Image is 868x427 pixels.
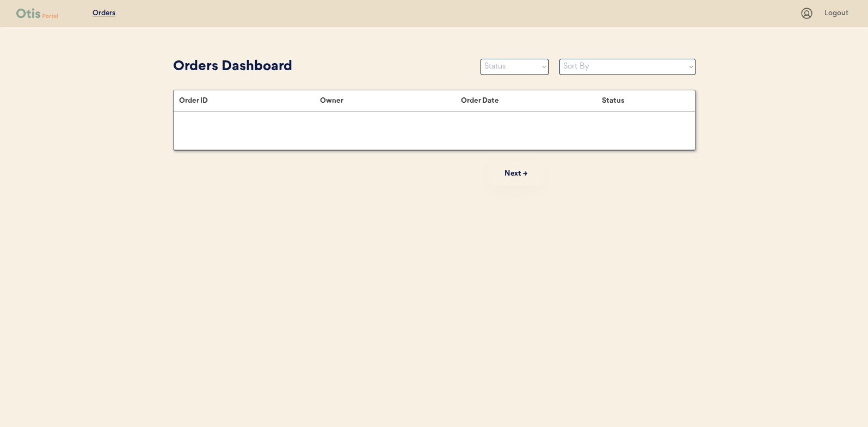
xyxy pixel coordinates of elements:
[489,162,543,186] button: Next →
[320,96,461,105] div: Owner
[602,96,684,105] div: Status
[461,96,602,105] div: Order Date
[824,8,852,19] div: Logout
[173,57,470,77] div: Orders Dashboard
[93,9,115,17] u: Orders
[179,96,320,105] div: Order ID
